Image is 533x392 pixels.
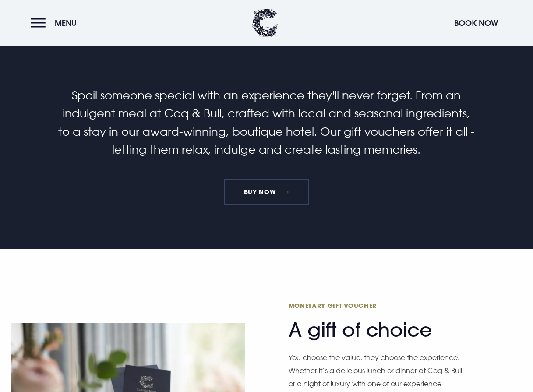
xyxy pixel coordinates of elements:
[224,179,309,205] a: BUY NOW
[289,301,459,342] h2: A gift of choice
[58,86,475,159] p: Spoil someone special with an experience they'll never forget. From an indulgent meal at Coq & Bu...
[31,14,81,32] button: Menu
[252,9,278,37] img: Clandeboye Lodge
[55,18,77,28] span: Menu
[289,301,459,310] span: Monetary Gift Voucher
[450,14,502,32] button: Book Now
